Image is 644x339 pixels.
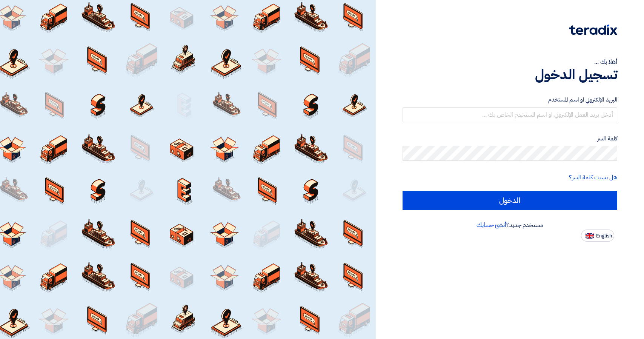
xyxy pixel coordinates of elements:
[403,57,617,66] div: أهلا بك ...
[581,230,614,242] button: English
[403,134,617,143] label: كلمة السر
[403,66,617,83] h1: تسجيل الدخول
[596,233,612,239] span: English
[569,25,617,35] img: Teradix logo
[569,173,617,182] a: هل نسيت كلمة السر؟
[586,233,594,239] img: en-US.png
[403,220,617,230] div: مستخدم جديد؟
[476,220,506,230] a: أنشئ حسابك
[403,107,617,122] input: أدخل بريد العمل الإلكتروني او اسم المستخدم الخاص بك ...
[403,96,617,104] label: البريد الإلكتروني او اسم المستخدم
[403,191,617,210] input: الدخول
